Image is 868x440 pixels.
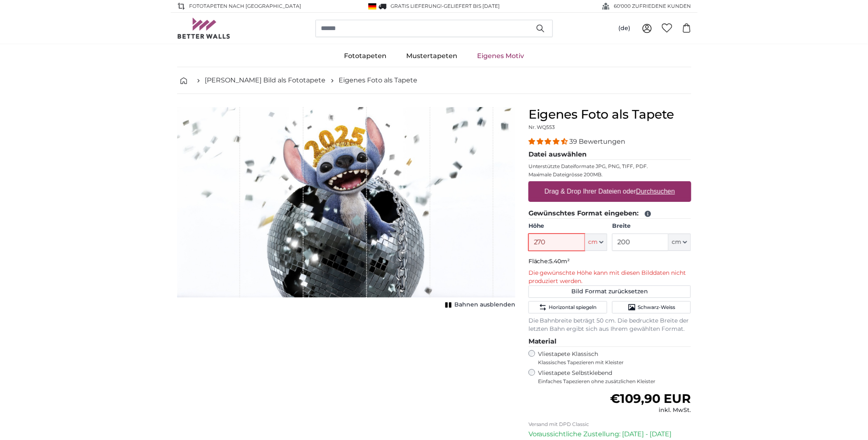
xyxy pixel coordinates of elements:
[549,304,597,311] span: Horizontal spiegeln
[205,75,326,85] a: [PERSON_NAME] Bild als Fototapete
[614,2,691,10] span: 60'000 ZUFRIEDENE KUNDEN
[638,304,675,311] span: Schwarz-Weiss
[529,301,607,314] button: Horizontal spiegeln
[538,350,684,366] label: Vliestapete Klassisch
[444,3,500,9] span: Geliefert bis [DATE]
[570,138,626,145] span: 39 Bewertungen
[550,257,570,265] span: 5.40m²
[612,222,691,230] label: Breite
[529,257,691,266] p: Fläche:
[541,183,678,200] label: Drag & Drop Ihrer Dateien oder
[529,150,691,160] legend: Datei auswählen
[529,208,691,219] legend: Gewünschtes Format eingeben:
[529,222,607,230] label: Höhe
[529,421,691,428] p: Versand mit DPD Classic
[529,138,570,145] span: 4.36 stars
[612,21,637,36] button: (de)
[443,299,515,311] button: Bahnen ausblenden
[177,18,231,39] img: Betterwalls
[610,406,691,414] div: inkl. MwSt.
[190,2,302,10] span: Fototapeten nach [GEOGRAPHIC_DATA]
[538,369,691,385] label: Vliestapete Selbstklebend
[529,337,691,347] legend: Material
[585,234,607,251] button: cm
[636,188,675,195] u: Durchsuchen
[529,163,691,170] p: Unterstützte Dateiformate JPG, PNG, TIFF, PDF.
[529,171,691,178] p: Maximale Dateigrösse 200MB.
[588,238,598,246] span: cm
[672,238,681,246] span: cm
[669,234,691,251] button: cm
[467,45,534,67] a: Eigenes Motiv
[454,301,515,309] span: Bahnen ausblenden
[442,3,500,9] span: -
[391,3,442,9] span: GRATIS Lieferung!
[177,67,691,94] nav: breadcrumbs
[529,107,691,122] h1: Eigenes Foto als Tapete
[529,286,691,298] button: Bild Format zurücksetzen
[339,75,418,85] a: Eigenes Foto als Tapete
[396,45,467,67] a: Mustertapeten
[334,45,396,67] a: Fototapeten
[610,391,691,406] span: €109,90 EUR
[529,269,691,286] p: Die gewünschte Höhe kann mit diesen Bilddaten nicht produziert werden.
[538,378,691,385] span: Einfaches Tapezieren ohne zusätzlichen Kleister
[529,124,555,130] span: Nr. WQ553
[177,107,515,311] div: 1 of 1
[529,429,691,439] p: Voraussichtliche Zustellung: [DATE] - [DATE]
[368,3,377,9] img: Deutschland
[538,359,684,366] span: Klassisches Tapezieren mit Kleister
[529,317,691,333] p: Die Bahnbreite beträgt 50 cm. Die bedruckte Breite der letzten Bahn ergibt sich aus Ihrem gewählt...
[612,301,691,314] button: Schwarz-Weiss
